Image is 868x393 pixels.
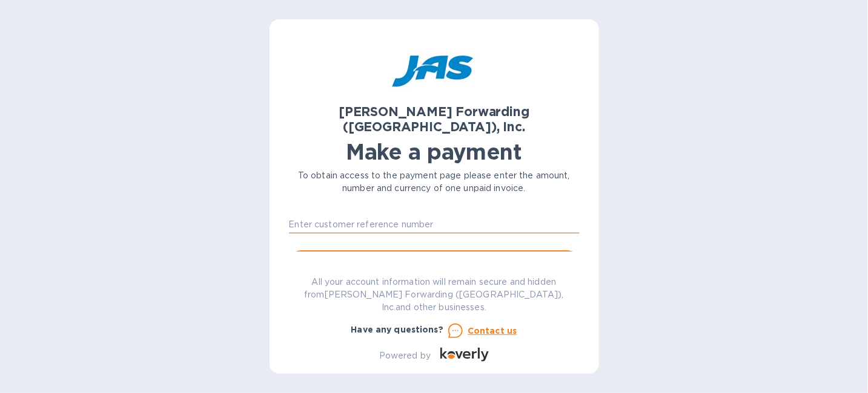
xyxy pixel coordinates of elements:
[289,169,580,195] p: To obtain access to the payment page please enter the amount, number and currency of one unpaid i...
[289,276,580,314] p: All your account information will remain secure and hidden from [PERSON_NAME] Forwarding ([GEOGRA...
[379,349,431,362] p: Powered by
[339,104,529,134] b: [PERSON_NAME] Forwarding ([GEOGRAPHIC_DATA]), Inc.
[289,139,580,164] h1: Make a payment
[468,326,517,336] u: Contact us
[351,325,444,334] b: Have any questions?
[289,215,580,233] input: Enter customer reference number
